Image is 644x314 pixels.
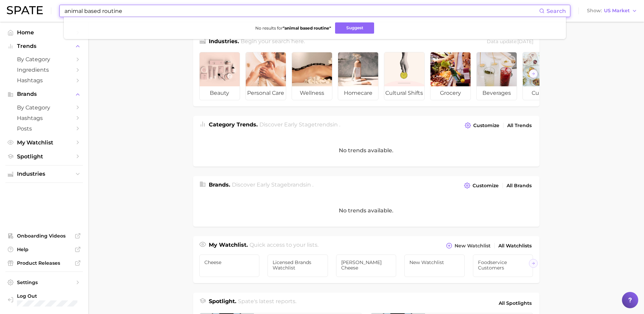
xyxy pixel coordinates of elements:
[604,9,630,13] span: US Market
[17,279,71,285] span: Settings
[17,43,71,49] span: Trends
[232,181,313,188] span: Discover Early Stage brands in .
[5,27,83,38] a: Home
[522,52,563,100] a: culinary
[338,52,379,100] a: homecare
[5,258,83,268] a: Product Releases
[245,52,286,100] a: personal care
[17,115,71,121] span: Hashtags
[338,86,378,100] span: homecare
[7,6,43,14] img: SPATE
[430,86,471,100] span: grocery
[5,41,83,51] button: Trends
[250,241,318,250] h2: Quick access to your lists.
[384,52,425,100] a: cultural shifts
[17,67,71,73] span: Ingredients
[529,259,538,268] button: Scroll Right
[523,86,563,100] span: culinary
[5,244,83,255] a: Help
[5,151,83,162] a: Spotlight
[463,121,501,130] button: Customize
[17,293,100,299] span: Log Out
[241,37,305,47] h2: Begin your search here.
[341,260,391,271] span: [PERSON_NAME] Cheese
[200,86,240,100] span: beauty
[5,291,83,309] a: Log out. Currently logged in with e-mail trisha.hanold@schreiberfoods.com.
[17,246,71,252] span: Help
[259,121,340,128] span: Discover Early Stage trends in .
[268,255,328,277] a: Licensed Brands Watchlist
[255,25,331,31] span: No results for
[473,255,533,277] a: Foodservice Customers
[17,125,71,132] span: Posts
[444,241,492,250] button: New Watchlist
[273,260,323,271] span: Licensed Brands Watchlist
[17,77,71,84] span: Hashtags
[5,102,83,113] a: by Category
[5,123,83,134] a: Posts
[193,134,539,167] div: No trends available.
[499,299,532,307] span: All Spotlights
[199,52,240,100] a: beauty
[17,29,71,36] span: Home
[487,37,533,47] div: Data update: [DATE]
[199,255,260,277] a: Cheese
[5,54,83,65] a: by Category
[5,89,83,99] button: Brands
[17,56,71,63] span: by Category
[204,260,255,265] span: Cheese
[292,52,332,100] a: wellness
[209,121,258,128] span: Category Trends .
[497,297,533,309] a: All Spotlights
[498,243,532,249] span: All Watchlists
[455,243,491,249] span: New Watchlist
[238,297,296,309] h2: Spate's latest reports.
[585,6,639,15] button: ShowUS Market
[547,8,566,14] span: Search
[476,52,517,100] a: beverages
[505,121,533,130] a: All Trends
[17,139,71,146] span: My Watchlist
[473,123,499,128] span: Customize
[336,255,397,277] a: [PERSON_NAME] Cheese
[17,260,71,266] span: Product Releases
[17,171,71,177] span: Industries
[529,69,538,78] button: Scroll Right
[292,86,332,100] span: wellness
[473,183,499,189] span: Customize
[478,260,528,271] span: Foodservice Customers
[17,104,71,111] span: by Category
[507,183,532,189] span: All Brands
[462,181,500,190] button: Customize
[64,5,539,17] input: Search here for a brand, industry, or ingredient
[430,52,471,100] a: grocery
[507,123,532,128] span: All Trends
[17,153,71,160] span: Spotlight
[409,260,460,265] span: New Watchlist
[5,65,83,75] a: Ingredients
[404,255,465,277] a: New Watchlist
[505,181,533,190] a: All Brands
[209,181,230,188] span: Brands .
[5,137,83,148] a: My Watchlist
[5,277,83,287] a: Settings
[209,37,239,47] h1: Industries.
[477,86,517,100] span: beverages
[246,86,286,100] span: personal care
[209,241,248,250] h1: My Watchlist.
[209,297,236,309] h1: Spotlight.
[5,75,83,86] a: Hashtags
[384,86,424,100] span: cultural shifts
[283,25,331,31] strong: " animal based routine "
[5,113,83,123] a: Hashtags
[5,231,83,241] a: Onboarding Videos
[17,91,71,97] span: Brands
[497,241,533,250] a: All Watchlists
[587,9,602,13] span: Show
[193,194,539,227] div: No trends available.
[5,169,83,179] button: Industries
[335,22,374,34] button: Suggest
[17,233,71,239] span: Onboarding Videos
